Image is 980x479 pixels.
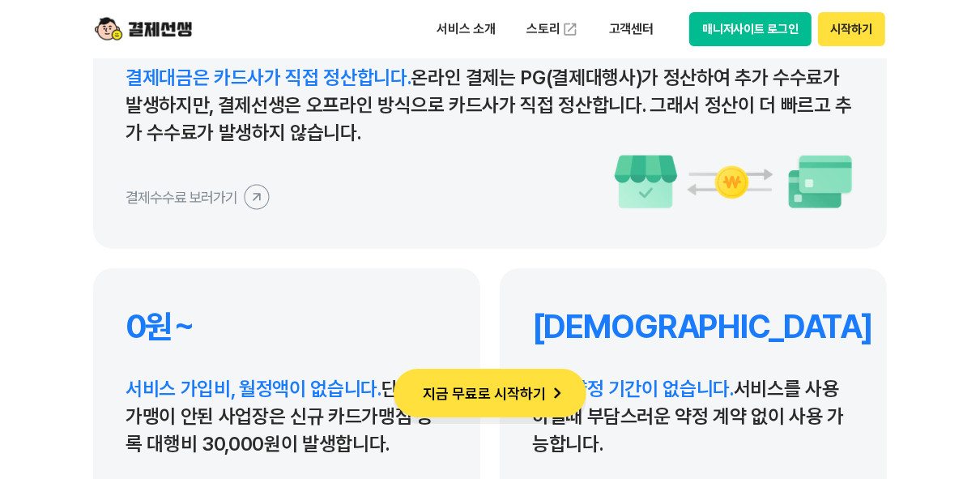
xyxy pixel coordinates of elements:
[126,64,854,147] p: 온라인 결제는 PG(결제대행사)가 정산하여 추가 수수료가 발생하지만, 결제선생은 오프라인 방식으로 카드사가 직접 정산합니다. 그래서 정산이 더 빠르고 추가 수수료가 발생하지 ...
[148,389,168,402] span: 대화
[107,364,209,404] a: 대화
[515,13,590,45] a: 스토리
[51,388,61,401] span: 홈
[126,184,270,210] button: 결제수수료 보러가기
[5,364,107,404] a: 홈
[562,21,578,37] img: 외부 도메인 오픈
[126,66,411,89] span: 결제대금은 카드사가 직접 정산합니다.
[126,307,448,346] h4: 0원~
[818,12,885,46] button: 시작하기
[95,14,192,45] img: logo
[532,307,854,346] h4: [DEMOGRAPHIC_DATA]
[394,369,586,417] button: 지금 무료로 시작하기
[546,382,569,404] img: 화살표 아이콘
[598,15,665,44] p: 고객센터
[613,153,854,210] img: 수수료 이미지
[689,12,812,46] button: 매니저사이트 로그인
[126,377,381,400] span: 서비스 가입비, 월정액이 없습니다.
[532,375,854,458] p: 서비스를 사용하실때 부담스러운 약정 계약 없이 사용 가능합니다.
[532,377,734,400] span: 이용 약정 기간이 없습니다.
[126,375,448,458] p: 단, 카드가맹이 안된 사업장은 신규 카드가맹점 등록 대행비 30,000원이 발생합니다.
[209,364,311,404] a: 설정
[250,388,270,401] span: 설정
[425,15,507,44] p: 서비스 소개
